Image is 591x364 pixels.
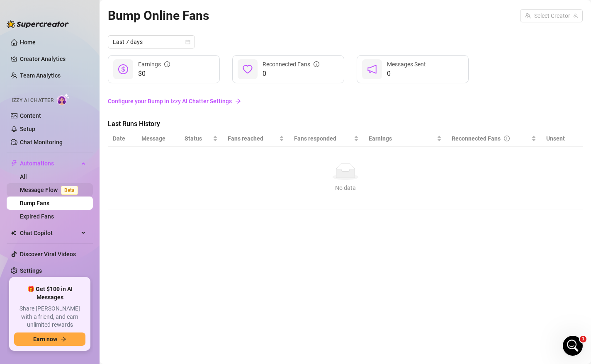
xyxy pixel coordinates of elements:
[20,251,76,257] a: Discover Viral Videos
[164,61,170,67] span: info-circle
[143,13,158,28] div: Close
[20,157,79,170] span: Automations
[387,69,426,79] span: 0
[105,13,121,30] img: Profile image for Ella
[137,279,153,285] span: News
[235,98,241,104] span: arrow-right
[14,332,85,346] button: Earn nowarrow-right
[108,97,583,106] a: Configure your Bump in Izzy AI Chatter Settings
[116,183,574,192] div: No data
[20,200,49,206] a: Bump Fans
[41,259,83,292] button: Messages
[580,336,586,342] span: 1
[108,131,136,147] th: Date
[364,131,447,147] th: Earnings
[57,93,70,105] img: AI Chatter
[387,61,426,68] span: Messages Sent
[17,59,149,73] p: Hi Mistress 👋
[263,60,319,69] div: Reconnected Fans
[136,131,180,147] th: Message
[17,104,149,113] div: Recent message
[11,230,16,236] img: Chat Copilot
[138,69,170,79] span: $0
[97,279,110,285] span: Help
[294,134,352,143] span: Fans responded
[20,173,27,180] a: All
[20,39,36,46] a: Home
[20,213,54,220] a: Expired Fans
[367,64,377,74] span: notification
[243,64,253,74] span: heart
[573,13,578,18] span: team
[61,336,66,342] span: arrow-right
[48,279,77,285] span: Messages
[20,187,81,193] a: Message FlowBeta
[113,36,190,48] span: Last 7 days
[289,131,364,147] th: Fans responded
[20,52,86,66] a: Creator Analytics
[118,64,128,74] span: dollar
[20,226,79,240] span: Chat Copilot
[14,285,85,301] span: 🎁 Get $100 in AI Messages
[263,69,319,79] span: 0
[20,267,42,274] a: Settings
[17,164,149,181] button: Find a time
[228,134,277,143] span: Fans reached
[33,336,57,342] span: Earn now
[61,186,78,195] span: Beta
[20,112,41,119] a: Content
[46,256,90,265] div: Improvement
[20,126,35,132] a: Setup
[314,61,319,67] span: info-circle
[83,259,124,292] button: Help
[120,13,137,30] img: Profile image for Giselle
[138,60,170,69] div: Earnings
[452,134,530,143] div: Reconnected Fans
[17,117,34,133] img: Profile image for Giselle
[185,134,211,143] span: Status
[17,17,72,28] img: logo
[9,110,157,141] div: Profile image for GiselleHey, You no longer need to ask us to enable [PERSON_NAME] — you can do i...
[12,97,54,104] span: Izzy AI Chatter
[563,336,583,356] iframe: Intercom live chat
[89,13,105,30] img: Profile image for Yoni
[108,93,583,109] a: Configure your Bump in Izzy AI Chatter Settingsarrow-right
[504,136,510,141] span: info-circle
[58,125,85,134] div: • 15h ago
[223,131,289,147] th: Fans reached
[541,131,570,147] th: Unsent
[185,39,190,44] span: calendar
[108,119,247,129] span: Last Runs History
[37,125,56,134] div: Giselle
[11,160,17,167] span: thunderbolt
[17,152,149,161] div: Schedule a FREE consulting call:
[369,134,435,143] span: Earnings
[108,6,209,25] article: Bump Online Fans
[8,191,158,296] div: Izzy just got smarter and safer ✨UpdateImprovement
[9,192,157,250] img: Izzy just got smarter and safer ✨
[17,73,149,87] p: How can we help?
[124,259,166,292] button: News
[20,139,63,146] a: Chat Monitoring
[20,72,61,79] a: Team Analytics
[7,20,69,28] img: logo-BBDzfeDw.svg
[8,97,158,141] div: Recent messageProfile image for GiselleHey, You no longer need to ask us to enable [PERSON_NAME] ...
[11,279,30,285] span: Home
[17,256,43,265] div: Update
[14,305,85,329] span: Share [PERSON_NAME] with a friend, and earn unlimited rewards
[180,131,223,147] th: Status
